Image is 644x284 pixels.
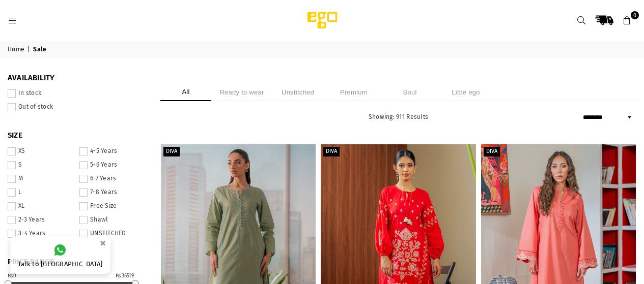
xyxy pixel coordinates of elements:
label: In stock [8,89,145,98]
span: | [27,46,32,54]
a: 0 [618,11,636,29]
a: Home [8,46,26,54]
label: UNSTITCHED [79,230,145,238]
label: Shawl [79,216,145,224]
div: ₨0 [8,273,17,278]
label: Free Size [79,202,145,210]
span: PRICE RANGE [8,257,145,267]
span: Sale [33,46,48,54]
label: 3-4 Years [8,230,73,238]
label: Out of stock [8,103,145,111]
label: Diva [484,147,500,156]
li: Ready to wear [216,83,267,101]
li: All [160,83,211,101]
label: 6-7 Years [79,175,145,183]
label: 7-8 Years [79,188,145,197]
a: Menu [3,16,21,24]
a: Talk to [GEOGRAPHIC_DATA] [10,236,110,274]
span: Availability [8,73,145,83]
span: Showing: 911 Results [369,113,428,120]
li: Unstitched [272,83,323,101]
li: Soul [384,83,435,101]
li: Little ego [440,83,491,101]
img: Ego [279,10,366,30]
label: L [8,188,73,197]
div: ₨36519 [116,273,134,278]
a: Search [572,11,591,29]
label: XS [8,147,73,155]
label: 2-3 Years [8,216,73,224]
span: SIZE [8,131,145,141]
span: 0 [631,11,639,19]
label: Diva [163,147,180,156]
label: Diva [323,147,340,156]
label: M [8,175,73,183]
label: 4-5 Years [79,147,145,155]
label: S [8,161,73,169]
button: × [97,235,109,251]
label: 5-6 Years [79,161,145,169]
li: Premium [328,83,379,101]
label: XL [8,202,73,210]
